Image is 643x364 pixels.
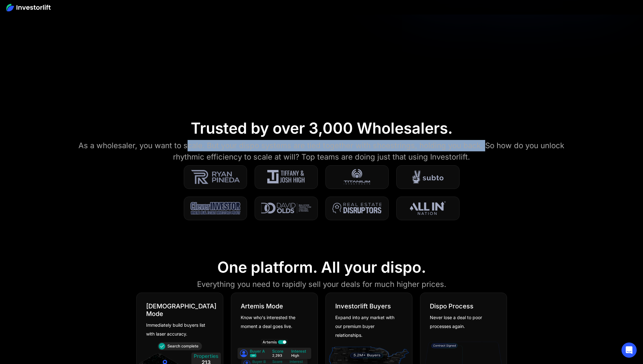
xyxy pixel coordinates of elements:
div: Expand into any market with our premium buyer relationships. [335,313,398,340]
div: [DEMOGRAPHIC_DATA] Mode [146,302,216,318]
div: Dispo Process [430,302,473,310]
div: Never lose a deal to poor processes again. [430,313,492,331]
div: Know who's interested the moment a deal goes live. [241,313,303,331]
div: As a wholesaler, you want to scale. But your dispo systems are tied together with shoestrings, ho... [64,140,578,163]
div: Investorlift Buyers [335,302,391,310]
div: Immediately build buyers list with laser accuracy. [146,321,209,338]
div: Everything you need to rapidly sell your deals for much higher prices. [197,279,446,290]
div: One platform. All your dispo. [217,258,426,276]
div: Artemis Mode [241,302,283,310]
div: Trusted by over 3,000 Wholesalers. [191,119,453,137]
div: Open Intercom Messenger [621,343,637,358]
